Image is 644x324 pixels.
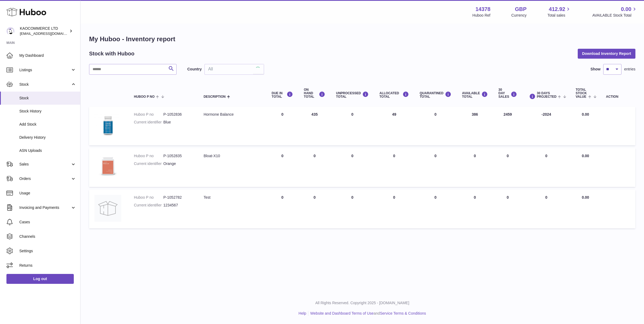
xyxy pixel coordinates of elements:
[380,311,426,315] a: Service Terms & Conditions
[204,95,226,99] span: Description
[624,67,635,72] span: entries
[331,190,374,228] td: 0
[94,153,121,180] img: product image
[374,190,414,228] td: 0
[473,13,491,18] div: Huboo Ref
[266,190,298,228] td: 0
[434,112,437,116] span: 0
[374,107,414,145] td: 49
[134,112,163,117] dt: Huboo P no
[163,195,193,200] dd: P-1052782
[434,195,437,199] span: 0
[547,13,571,18] span: Total sales
[272,91,293,99] div: DUE IN TOTAL
[134,153,163,159] dt: Huboo P no
[19,53,76,58] span: My Dashboard
[515,6,526,13] strong: GBP
[299,311,306,315] a: Help
[336,91,369,99] div: UNPROCESSED Total
[522,190,570,228] td: 0
[163,112,193,117] dd: P-1052836
[163,203,193,208] dd: 1234567
[298,148,331,187] td: 0
[19,191,76,196] span: Usage
[578,49,635,58] button: Download Inventory Report
[134,120,163,125] dt: Current identifier
[163,161,193,166] dd: Orange
[19,135,76,140] span: Delivery History
[19,148,76,153] span: ASN Uploads
[549,6,565,13] span: 412.92
[420,91,451,99] div: QUARANTINED Total
[493,190,522,228] td: 0
[457,107,493,145] td: 386
[187,67,202,72] label: Country
[537,92,557,99] span: 30 DAYS PROJECTED
[19,248,76,254] span: Settings
[204,112,261,117] div: Hormone Balance
[19,82,71,87] span: Stock
[19,263,76,268] span: Returns
[547,6,571,18] a: 412.92 Total sales
[134,95,155,99] span: Huboo P no
[499,88,517,99] div: 30 DAY SALES
[134,161,163,166] dt: Current identifier
[20,26,68,36] div: KAOCOMMERCE LTD
[304,88,325,99] div: ON HAND Total
[19,109,76,114] span: Stock History
[434,154,437,158] span: 0
[582,154,589,158] span: 0.00
[606,95,630,99] div: Action
[19,176,71,181] span: Orders
[6,274,74,284] a: Log out
[163,120,193,125] dd: Blue
[310,311,374,315] a: Website and Dashboard Terms of Use
[522,107,570,145] td: -2024
[19,96,76,101] span: Stock
[19,122,76,127] span: Add Stock
[493,148,522,187] td: 0
[134,203,163,208] dt: Current identifier
[576,88,587,99] span: Total stock value
[592,6,638,18] a: 0.00 AVAILABLE Stock Total
[331,148,374,187] td: 0
[19,220,76,225] span: Cases
[89,50,134,57] h2: Stock with Huboo
[85,300,640,306] p: All Rights Reserved. Copyright 2025 - [DOMAIN_NAME]
[6,27,14,35] img: hello@lunera.co.uk
[592,13,638,18] span: AVAILABLE Stock Total
[89,35,635,43] h1: My Huboo - Inventory report
[379,91,409,99] div: ALLOCATED Total
[331,107,374,145] td: 0
[20,31,79,36] span: [EMAIL_ADDRESS][DOMAIN_NAME]
[462,91,488,99] div: AVAILABLE Total
[308,311,426,316] li: and
[457,148,493,187] td: 0
[204,195,261,200] div: Test
[266,107,298,145] td: 0
[163,153,193,159] dd: P-1052835
[19,162,71,167] span: Sales
[591,67,601,72] label: Show
[204,153,261,159] div: Bloat-X10
[621,6,631,13] span: 0.00
[266,148,298,187] td: 0
[94,112,121,139] img: product image
[457,190,493,228] td: 0
[94,195,121,222] img: product image
[19,234,76,239] span: Channels
[475,6,491,13] strong: 14378
[522,148,570,187] td: 0
[19,205,71,210] span: Invoicing and Payments
[582,112,589,116] span: 0.00
[298,107,331,145] td: 435
[582,195,589,199] span: 0.00
[19,67,71,73] span: Listings
[493,107,522,145] td: 2459
[298,190,331,228] td: 0
[374,148,414,187] td: 0
[511,13,527,18] div: Currency
[134,195,163,200] dt: Huboo P no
